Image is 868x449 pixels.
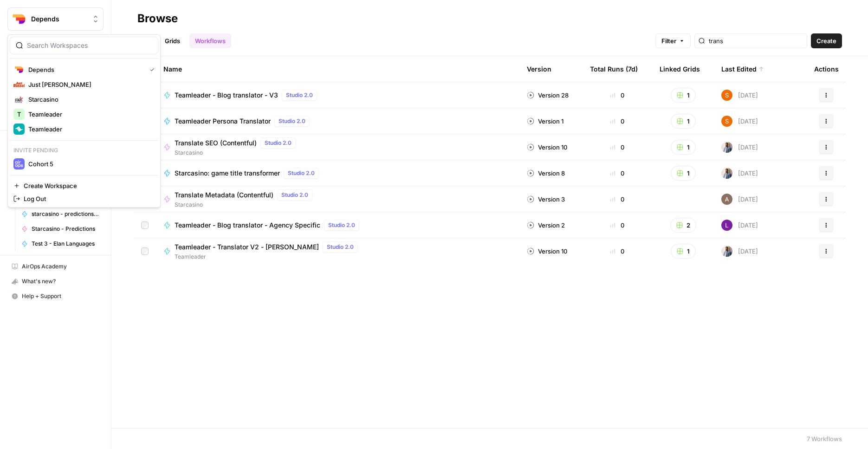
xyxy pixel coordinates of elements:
[721,194,758,205] div: [DATE]
[22,262,99,271] span: AirOps Academy
[590,195,645,204] div: 0
[17,221,104,236] a: Starcasino - Predictions
[709,36,803,46] input: Search
[7,259,104,274] a: AirOps Academy
[32,240,99,248] span: Test 3 - Elan Languages
[721,90,758,101] div: [DATE]
[163,168,512,179] a: Starcasino: game title transformerStudio 2.0
[590,117,645,126] div: 0
[7,34,161,208] div: Workspace: Depends
[22,292,99,300] span: Help + Support
[7,274,104,289] button: What's new?
[11,11,27,27] img: Depends Logo
[175,221,320,230] span: Teamleader - Blog translator - Agency Specific
[17,236,104,251] a: Test 3 - Elan Languages
[28,80,151,89] span: Just [PERSON_NAME]
[175,149,299,157] span: Starcasino
[28,110,151,119] span: Teamleader
[8,274,103,288] div: What's new?
[28,95,151,104] span: Starcasino
[175,169,280,178] span: Starcasino: game title transformer
[660,56,700,82] div: Linked Grids
[286,91,313,99] span: Studio 2.0
[721,116,758,127] div: [DATE]
[28,159,151,169] span: Cohort 5
[721,142,732,153] img: 542af2wjek5zirkck3dd1n2hljhm
[671,88,696,103] button: 1
[721,246,758,257] div: [DATE]
[175,117,271,126] span: Teamleader Persona Translator
[175,91,278,100] span: Teamleader - Blog translator - V3
[721,168,758,179] div: [DATE]
[328,221,355,229] span: Studio 2.0
[527,117,564,126] div: Version 1
[590,169,645,178] div: 0
[590,247,645,256] div: 0
[590,143,645,152] div: 0
[189,33,231,48] a: Workflows
[721,194,732,205] img: ubjz5wg22ffapncnm9plwmplb9h5
[13,124,25,135] img: Teamleader Logo
[163,137,512,157] a: Translate SEO (Contentful)Studio 2.0Starcasino
[17,110,21,119] span: T
[13,94,25,105] img: Starcasino Logo
[670,218,696,233] button: 2
[671,166,696,181] button: 1
[671,114,696,129] button: 1
[721,90,732,101] img: y5w7aucoxux127fbokselpcfhhxb
[590,91,645,100] div: 0
[661,36,676,46] span: Filter
[13,79,25,90] img: Just Russel Logo
[159,33,186,48] a: Grids
[13,158,25,169] img: Cohort 5 Logo
[163,189,512,209] a: Translate Metadata (Contentful)Studio 2.0Starcasino
[671,140,696,155] button: 1
[288,169,315,177] span: Studio 2.0
[28,124,151,134] span: Teamleader
[807,434,842,443] div: 7 Workflows
[721,220,732,231] img: od1uzgdvnwdcmfot325rs4gb7j6q
[721,168,732,179] img: 542af2wjek5zirkck3dd1n2hljhm
[32,225,99,233] span: Starcasino - Predictions
[279,117,305,125] span: Studio 2.0
[527,221,565,230] div: Version 2
[655,33,691,48] button: Filter
[10,179,158,192] a: Create Workspace
[31,14,87,24] span: Depends
[811,33,842,48] button: Create
[137,33,155,48] a: All
[527,91,569,100] div: Version 28
[527,56,551,82] div: Version
[163,241,512,261] a: Teamleader - Translator V2 - [PERSON_NAME]Studio 2.0Teamleader
[13,64,25,75] img: Depends Logo
[163,220,512,231] a: Teamleader - Blog translator - Agency SpecificStudio 2.0
[28,65,143,74] span: Depends
[175,190,273,200] span: Translate Metadata (Contentful)
[175,201,316,209] span: Starcasino
[137,11,178,26] div: Browse
[816,36,836,46] span: Create
[175,242,319,252] span: Teamleader - Translator V2 - [PERSON_NAME]
[721,56,764,82] div: Last Edited
[10,192,158,205] a: Log Out
[527,195,565,204] div: Version 3
[27,41,152,50] input: Search Workspaces
[10,144,158,156] p: Invite pending
[671,244,696,259] button: 1
[527,143,567,152] div: Version 10
[590,56,638,82] div: Total Runs (7d)
[527,247,567,256] div: Version 10
[163,116,512,127] a: Teamleader Persona TranslatorStudio 2.0
[175,253,362,261] span: Teamleader
[24,181,151,190] span: Create Workspace
[721,142,758,153] div: [DATE]
[721,116,732,127] img: y5w7aucoxux127fbokselpcfhhxb
[814,56,839,82] div: Actions
[721,246,732,257] img: 542af2wjek5zirkck3dd1n2hljhm
[265,139,291,147] span: Studio 2.0
[32,210,99,218] span: starcasino - predictions - Matches to grid
[721,220,758,231] div: [DATE]
[7,289,104,304] button: Help + Support
[163,90,512,101] a: Teamleader - Blog translator - V3Studio 2.0
[590,221,645,230] div: 0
